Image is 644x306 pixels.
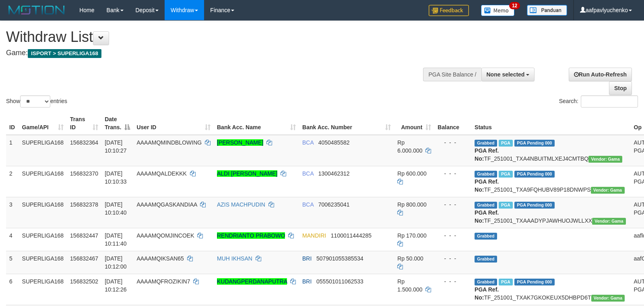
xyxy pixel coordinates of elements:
[302,232,326,239] span: MANDIRI
[136,278,190,285] span: AAAAMQFROZIKIN7
[514,279,555,285] span: PGA Pending
[101,112,133,135] th: Date Trans.: activate to sort column descending
[475,147,499,162] b: PGA Ref. No:
[591,295,625,302] span: Vendor URL: https://trx31.1velocity.biz
[438,201,468,209] div: - - -
[438,139,468,147] div: - - -
[397,255,423,262] span: Rp 50.000
[471,112,630,135] th: Status
[302,170,314,177] span: BCA
[19,166,67,197] td: SUPERLIGA168
[105,278,127,293] span: [DATE] 10:12:26
[6,49,421,57] h4: Game:
[475,286,499,301] b: PGA Ref. No:
[581,95,638,108] input: Search:
[105,255,127,270] span: [DATE] 10:12:00
[217,255,252,262] a: MUH IKHSAN
[471,135,630,166] td: TF_251001_TXA4NBUITMLXEJ4CMTBQ
[6,112,19,135] th: ID
[217,278,287,285] a: KUDANGPERDANAPUTRA
[514,140,555,147] span: PGA Pending
[136,201,197,208] span: AAAAMQGASKANDIAA
[487,71,525,78] span: None selected
[475,256,497,263] span: Grabbed
[6,4,67,16] img: MOTION_logo.png
[397,170,426,177] span: Rp 600.000
[509,2,520,9] span: 12
[527,5,567,16] img: panduan.png
[19,274,67,305] td: SUPERLIGA168
[394,112,434,135] th: Amount: activate to sort column ascending
[136,170,187,177] span: AAAAMQALDEKKK
[302,201,314,208] span: BCA
[20,95,50,108] select: Showentries
[6,29,421,45] h1: Withdraw List
[475,202,497,209] span: Grabbed
[70,278,98,285] span: 156832502
[475,279,497,285] span: Grabbed
[19,197,67,228] td: SUPERLIGA168
[299,112,394,135] th: Bank Acc. Number: activate to sort column ascending
[609,81,632,95] a: Stop
[592,218,626,225] span: Vendor URL: https://trx31.1velocity.biz
[499,279,513,285] span: Marked by aafsengchandara
[569,68,632,81] a: Run Auto-Refresh
[70,170,98,177] span: 156832370
[136,255,184,262] span: AAAAMQIKSAN65
[302,278,312,285] span: BRI
[19,228,67,251] td: SUPERLIGA168
[397,139,422,154] span: Rp 6.000.000
[481,5,515,16] img: Button%20Memo.svg
[438,170,468,178] div: - - -
[499,140,513,147] span: Marked by aafsoycanthlai
[6,228,19,251] td: 4
[499,171,513,178] span: Marked by aafsoycanthlai
[434,112,471,135] th: Balance
[397,201,426,208] span: Rp 800.000
[429,5,469,16] img: Feedback.jpg
[316,278,363,285] span: Copy 055501011062533 to clipboard
[397,278,422,293] span: Rp 1.500.000
[105,201,127,216] span: [DATE] 10:10:40
[105,232,127,247] span: [DATE] 10:11:40
[6,135,19,166] td: 1
[6,166,19,197] td: 2
[6,95,67,108] label: Show entries
[481,68,535,81] button: None selected
[438,254,468,263] div: - - -
[19,112,67,135] th: Game/API: activate to sort column ascending
[105,139,127,154] span: [DATE] 10:10:27
[136,139,202,146] span: AAAAMQMINDBLOWING
[316,255,363,262] span: Copy 507901055385534 to clipboard
[6,274,19,305] td: 6
[475,209,499,224] b: PGA Ref. No:
[499,202,513,209] span: Marked by aafsoycanthlai
[423,68,481,81] div: PGA Site Balance /
[397,232,426,239] span: Rp 170.000
[559,95,638,108] label: Search:
[438,232,468,240] div: - - -
[70,232,98,239] span: 156832447
[588,156,622,163] span: Vendor URL: https://trx31.1velocity.biz
[471,274,630,305] td: TF_251001_TXAK7GKOKEUX5DHBPD6T
[105,170,127,185] span: [DATE] 10:10:33
[28,49,101,58] span: ISPORT > SUPERLIGA168
[217,201,265,208] a: AZIS MACHPUDIN
[70,201,98,208] span: 156832378
[217,170,277,177] a: ALDI [PERSON_NAME]
[214,112,299,135] th: Bank Acc. Name: activate to sort column ascending
[318,139,350,146] span: Copy 4050485582 to clipboard
[591,187,625,194] span: Vendor URL: https://trx31.1velocity.biz
[6,197,19,228] td: 3
[475,233,497,240] span: Grabbed
[19,135,67,166] td: SUPERLIGA168
[217,232,285,239] a: RENDRIANTO PRABOWO
[475,140,497,147] span: Grabbed
[70,255,98,262] span: 156832467
[318,170,350,177] span: Copy 1300462312 to clipboard
[136,232,194,239] span: AAAAMQOMJINCOEK
[471,197,630,228] td: TF_251001_TXAAADYPJAWHUOJWLLXX
[475,178,499,193] b: PGA Ref. No:
[217,139,263,146] a: [PERSON_NAME]
[475,171,497,178] span: Grabbed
